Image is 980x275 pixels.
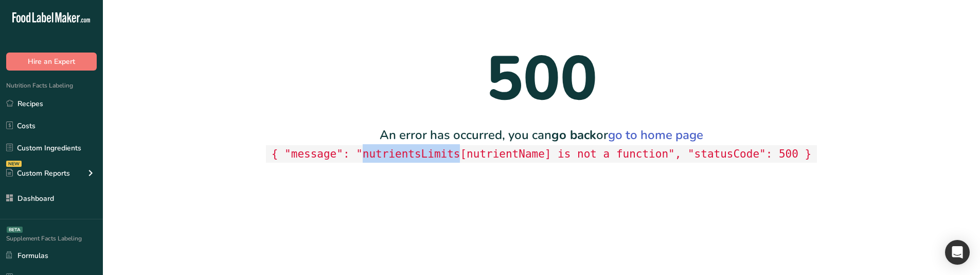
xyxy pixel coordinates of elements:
span: go back [551,127,596,143]
button: Hire an Expert [6,53,97,71]
div: NEW [6,161,22,167]
a: go to home page [608,127,703,143]
div: Open Intercom Messenger [945,240,970,265]
div: An error has occurred, you can or [266,126,816,163]
div: BETA [7,227,23,233]
div: Custom Reports [6,168,70,179]
code: { "message": "nutrientsLimits[nutrientName] is not a function", "statusCode": 500 } [266,145,816,163]
h1: 500 [266,33,816,126]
